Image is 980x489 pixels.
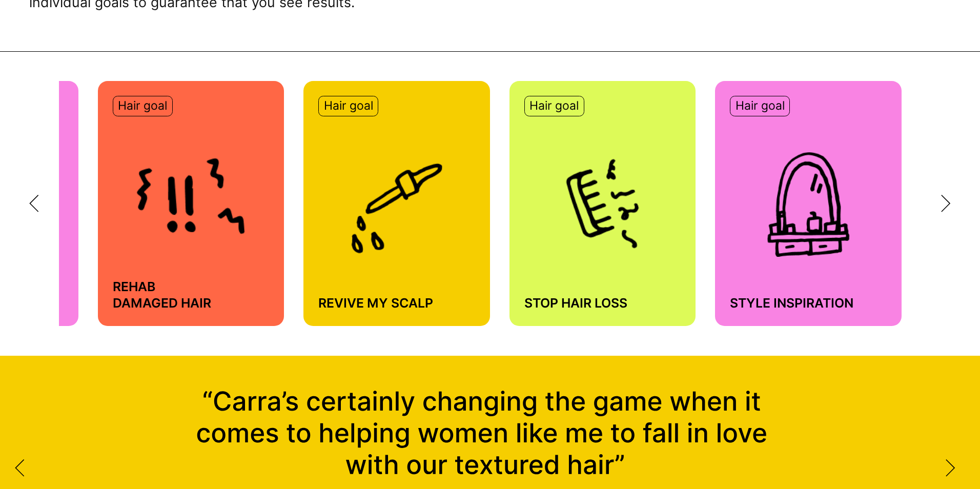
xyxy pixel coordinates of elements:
h4: Stop hair loss [524,295,681,311]
p: Hair goal [118,98,167,114]
p: Hair goal [736,98,785,114]
h4: Revive my scalp [318,295,475,311]
h4: Style inspiration [730,295,887,311]
p: Hair goal [324,98,373,114]
h4: Rehab Damaged Hair [113,278,270,312]
p: Hair goal [529,98,579,114]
